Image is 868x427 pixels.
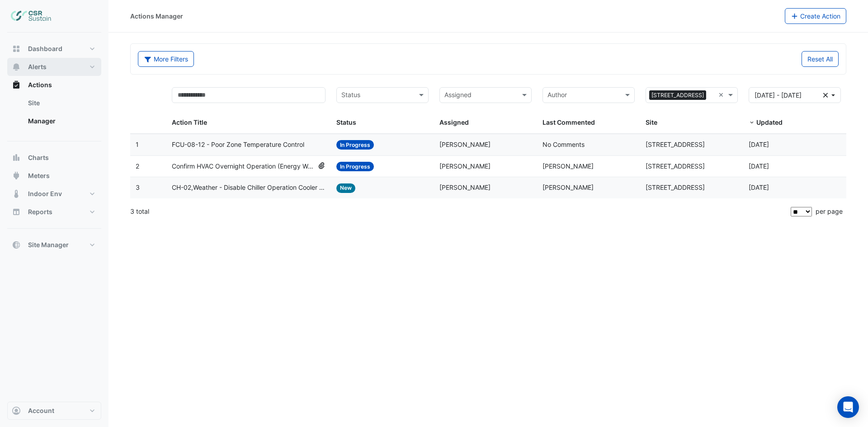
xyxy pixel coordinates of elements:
span: [STREET_ADDRESS] [646,141,705,148]
a: Manager [21,112,101,130]
app-icon: Dashboard [12,44,21,53]
span: No Comments [542,141,585,148]
span: 3 [136,183,140,191]
span: 2025-09-23T15:48:59.813 [749,141,769,148]
span: In Progress [336,162,374,171]
span: Site [646,118,657,126]
span: Action Title [172,118,207,126]
app-icon: Meters [12,171,21,180]
span: Confirm HVAC Overnight Operation (Energy Waste) [172,161,314,172]
div: 3 total [130,200,789,223]
span: Dashboard [28,44,62,53]
span: Reports [28,207,52,216]
span: Indoor Env [28,189,62,198]
span: Alerts [28,62,47,71]
button: Alerts [7,58,101,76]
span: Status [336,118,356,126]
button: Site Manager [7,236,101,254]
span: CH-02,Weather - Disable Chiller Operation Cooler Weather (Energy Saving) [172,183,326,193]
button: Reset All [802,51,839,67]
span: 1 [136,141,139,148]
app-icon: Actions [12,80,21,89]
span: [PERSON_NAME] [542,183,594,191]
span: [STREET_ADDRESS] [649,90,706,100]
app-icon: Reports [12,207,21,216]
span: Account [28,406,54,415]
app-icon: Site Manager [12,240,21,249]
span: Charts [28,153,49,162]
span: [PERSON_NAME] [439,183,491,191]
app-icon: Indoor Env [12,189,21,198]
div: Actions Manager [130,11,183,21]
span: 2025-09-16T09:20:34.861 [749,183,769,191]
button: Meters [7,167,101,185]
button: Reports [7,203,101,221]
span: [PERSON_NAME] [439,141,491,148]
div: Actions [7,94,101,134]
span: Clear [718,90,726,100]
span: Meters [28,171,50,180]
fa-icon: Clear [823,90,828,100]
app-icon: Charts [12,153,21,162]
span: Assigned [439,118,469,126]
button: Dashboard [7,40,101,58]
button: Create Action [785,8,847,24]
span: Actions [28,80,52,89]
button: Actions [7,76,101,94]
span: [PERSON_NAME] [542,162,594,170]
span: 01 Jul 25 - 30 Sep 25 [755,91,802,99]
a: Site [21,94,101,112]
span: 2025-09-22T12:10:21.955 [749,162,769,170]
span: Last Commented [542,118,595,126]
span: [PERSON_NAME] [439,162,491,170]
span: per page [816,207,843,215]
span: In Progress [336,140,374,150]
img: Company Logo [11,7,52,25]
span: Updated [756,118,783,126]
div: Open Intercom Messenger [837,396,859,418]
span: [STREET_ADDRESS] [646,183,705,191]
button: Account [7,402,101,420]
span: 2 [136,162,139,170]
button: Indoor Env [7,185,101,203]
span: New [336,183,355,193]
button: Charts [7,149,101,167]
span: FCU-08-12 - Poor Zone Temperature Control [172,140,304,150]
app-icon: Alerts [12,62,21,71]
button: More Filters [138,51,194,67]
button: [DATE] - [DATE] [749,87,841,103]
span: [STREET_ADDRESS] [646,162,705,170]
span: Site Manager [28,240,69,249]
